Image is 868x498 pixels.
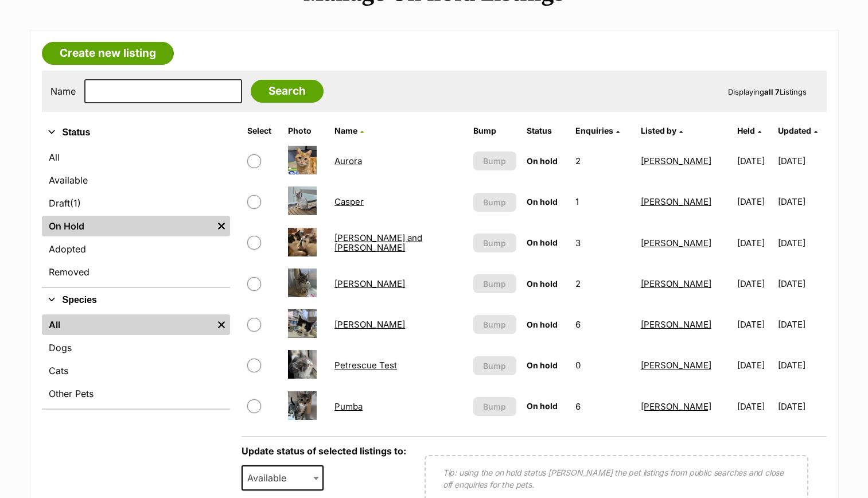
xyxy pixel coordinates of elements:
[483,318,506,330] span: Bump
[778,387,826,426] td: [DATE]
[251,80,324,103] input: Search
[42,293,230,308] button: Species
[641,126,676,135] span: Listed by
[483,400,506,413] span: Bump
[242,465,324,491] span: Available
[575,126,620,135] a: Enquiries
[42,193,230,213] a: Draft
[283,122,329,140] th: Photo
[70,196,81,210] span: (1)
[778,305,826,344] td: [DATE]
[641,126,683,135] a: Listed by
[571,223,635,263] td: 3
[334,401,363,412] a: Pumba
[242,445,406,457] label: Update status of selected listings to:
[527,238,558,247] span: On hold
[483,155,506,167] span: Bump
[571,141,635,181] td: 2
[334,360,397,371] a: Petrescue Test
[571,387,635,426] td: 6
[473,151,516,170] button: Bump
[213,216,230,236] a: Remove filter
[42,314,213,335] a: All
[571,305,635,344] td: 6
[42,145,230,287] div: Status
[575,126,613,135] span: translation missing: en.admin.listings.index.attributes.enquiries
[571,182,635,221] td: 1
[473,274,516,293] button: Bump
[778,223,826,263] td: [DATE]
[778,182,826,221] td: [DATE]
[213,314,230,335] a: Remove filter
[334,319,405,330] a: [PERSON_NAME]
[527,360,558,370] span: On hold
[778,126,818,135] a: Updated
[42,360,230,381] a: Cats
[443,466,790,491] p: Tip: using the on hold status [PERSON_NAME] the pet listings from public searches and close off e...
[334,232,422,253] a: [PERSON_NAME] and [PERSON_NAME]
[334,196,364,207] a: Casper
[733,223,777,263] td: [DATE]
[733,264,777,304] td: [DATE]
[42,125,230,140] button: Status
[527,197,558,207] span: On hold
[733,141,777,181] td: [DATE]
[473,356,516,375] button: Bump
[641,196,711,207] a: [PERSON_NAME]
[42,337,230,358] a: Dogs
[334,126,357,135] span: Name
[243,122,282,140] th: Select
[483,237,506,249] span: Bump
[527,279,558,289] span: On hold
[522,122,570,140] th: Status
[764,87,780,96] strong: all 7
[42,262,230,282] a: Removed
[641,360,711,371] a: [PERSON_NAME]
[527,320,558,329] span: On hold
[527,401,558,411] span: On hold
[778,264,826,304] td: [DATE]
[733,182,777,221] td: [DATE]
[571,264,635,304] td: 2
[641,319,711,330] a: [PERSON_NAME]
[334,155,362,166] a: Aurora
[737,126,755,135] span: Held
[473,315,516,334] button: Bump
[473,234,516,252] button: Bump
[728,87,807,96] span: Displaying Listings
[733,345,777,385] td: [DATE]
[42,383,230,404] a: Other Pets
[641,155,711,166] a: [PERSON_NAME]
[641,278,711,289] a: [PERSON_NAME]
[42,147,230,168] a: All
[641,401,711,412] a: [PERSON_NAME]
[641,238,711,248] a: [PERSON_NAME]
[778,345,826,385] td: [DATE]
[42,216,213,236] a: On Hold
[473,193,516,212] button: Bump
[733,387,777,426] td: [DATE]
[334,278,405,289] a: [PERSON_NAME]
[483,278,506,290] span: Bump
[473,397,516,416] button: Bump
[243,470,298,486] span: Available
[733,305,777,344] td: [DATE]
[778,126,811,135] span: Updated
[334,126,364,135] a: Name
[483,196,506,208] span: Bump
[42,170,230,190] a: Available
[527,156,558,166] span: On hold
[42,239,230,259] a: Adopted
[50,86,76,96] label: Name
[288,186,317,215] img: Casper
[469,122,521,140] th: Bump
[42,42,174,65] a: Create new listing
[737,126,761,135] a: Held
[571,345,635,385] td: 0
[483,360,506,372] span: Bump
[288,350,317,379] img: Petrescue Test
[778,141,826,181] td: [DATE]
[288,228,317,256] img: Jonte and Daisy
[42,312,230,408] div: Species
